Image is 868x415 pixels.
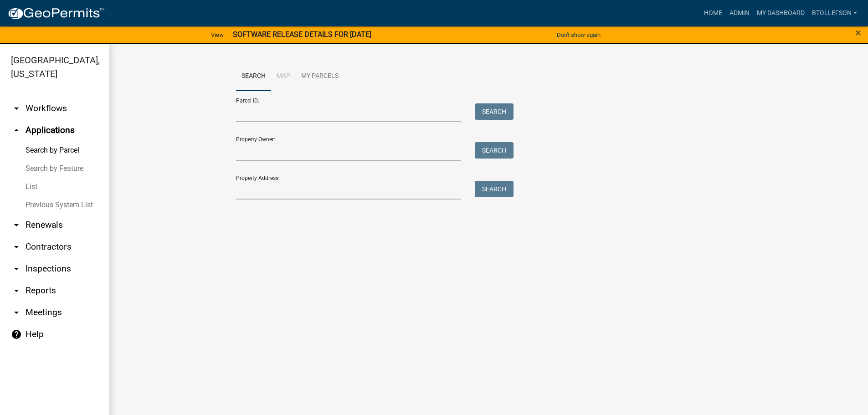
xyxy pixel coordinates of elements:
[726,5,753,22] a: Admin
[11,307,22,318] i: arrow_drop_down
[11,103,22,114] i: arrow_drop_down
[207,27,227,42] a: View
[808,5,861,22] a: btollefson
[11,125,22,136] i: arrow_drop_up
[11,329,22,340] i: help
[233,30,371,39] strong: SOFTWARE RELEASE DETAILS FOR [DATE]
[11,285,22,296] i: arrow_drop_down
[236,62,271,91] a: Search
[855,27,861,38] button: Close
[296,62,344,91] a: My Parcels
[855,26,861,39] span: ×
[11,263,22,274] i: arrow_drop_down
[753,5,808,22] a: My Dashboard
[475,142,514,159] button: Search
[475,103,514,120] button: Search
[553,27,604,42] button: Don't show again
[11,220,22,231] i: arrow_drop_down
[475,181,514,197] button: Search
[700,5,726,22] a: Home
[11,241,22,252] i: arrow_drop_down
